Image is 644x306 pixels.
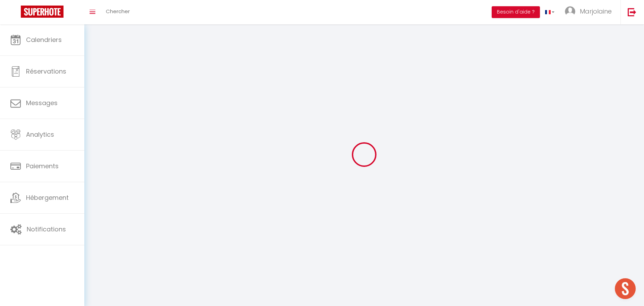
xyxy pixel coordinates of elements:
[106,8,130,15] span: Chercher
[26,130,54,139] span: Analytics
[26,162,59,170] span: Paiements
[27,225,66,233] span: Notifications
[26,99,58,107] span: Messages
[21,6,63,18] img: Super Booking
[492,6,540,18] button: Besoin d'aide ?
[26,193,69,202] span: Hébergement
[628,8,636,16] img: logout
[565,6,575,17] img: ...
[580,7,612,16] span: Marjolaine
[615,278,636,299] div: Ouvrir le chat
[26,67,66,76] span: Réservations
[26,35,62,44] span: Calendriers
